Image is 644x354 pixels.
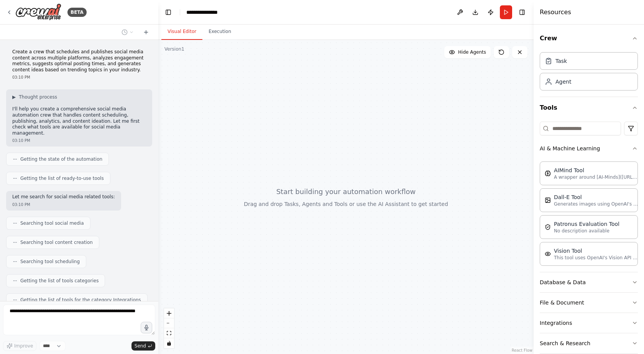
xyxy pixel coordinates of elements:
[554,166,638,174] div: AIMind Tool
[118,28,137,37] button: Switch to previous chat
[540,8,571,17] h4: Resources
[202,24,237,40] button: Execution
[554,220,619,228] div: Patronus Evaluation Tool
[444,46,491,58] button: Hide Agents
[555,78,571,86] div: Agent
[540,158,638,272] div: AI & Machine Learning
[164,318,174,328] button: zoom out
[545,197,551,203] img: DallETool
[554,174,638,180] p: A wrapper around [AI-Minds]([URL][DOMAIN_NAME]). Useful for when you need answers to questions fr...
[14,343,33,349] span: Improve
[12,94,57,100] button: ▶Thought process
[540,97,638,119] button: Tools
[20,175,104,181] span: Getting the list of ready-to-use tools
[20,278,99,284] span: Getting the list of tools categories
[554,247,638,255] div: Vision Tool
[20,156,102,162] span: Getting the state of the automation
[517,7,527,18] button: Hide right sidebar
[540,313,638,333] button: Integrations
[545,170,551,176] img: AIMindTool
[458,49,486,55] span: Hide Agents
[554,255,638,261] p: This tool uses OpenAI's Vision API to describe the contents of an image.
[131,341,155,351] button: Send
[12,106,146,136] p: I'll help you create a comprehensive social media automation crew that handles content scheduling...
[512,348,532,352] a: React Flow attribution
[540,272,638,292] button: Database & Data
[555,57,567,65] div: Task
[20,259,80,265] span: Searching tool scheduling
[540,293,638,313] button: File & Document
[540,28,638,49] button: Crew
[163,7,174,18] button: Hide left sidebar
[164,338,174,348] button: toggle interactivity
[186,8,225,16] nav: breadcrumb
[140,28,152,37] button: Start a new chat
[540,333,638,353] button: Search & Research
[554,201,638,207] p: Generates images using OpenAI's Dall-E model.
[12,94,16,100] span: ▶
[161,24,202,40] button: Visual Editor
[12,138,146,143] div: 03:10 PM
[164,308,174,348] div: React Flow controls
[20,220,84,226] span: Searching tool social media
[67,8,87,17] div: BETA
[554,193,638,201] div: Dall-E Tool
[540,138,638,158] button: AI & Machine Learning
[20,297,141,303] span: Getting the list of tools for the category Integrations
[164,46,184,52] div: Version 1
[12,74,146,80] div: 03:10 PM
[545,251,551,257] img: VisionTool
[164,308,174,318] button: zoom in
[135,343,146,349] span: Send
[141,322,152,333] button: Click to speak your automation idea
[12,49,146,73] p: Create a crew that schedules and publishes social media content across multiple platforms, analyz...
[20,239,93,245] span: Searching tool content creation
[164,328,174,338] button: fit view
[540,49,638,97] div: Crew
[19,94,57,100] span: Thought process
[12,194,115,200] p: Let me search for social media related tools:
[545,224,551,230] img: PatronusEvalTool
[3,341,36,351] button: Improve
[12,202,115,207] div: 03:10 PM
[15,3,61,21] img: Logo
[554,228,619,234] p: No description available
